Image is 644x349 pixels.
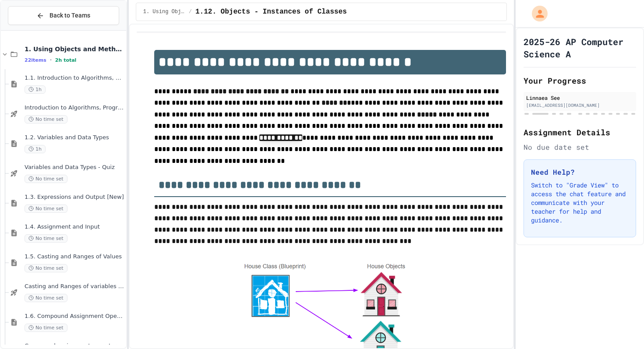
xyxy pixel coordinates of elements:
[524,142,636,152] div: No due date set
[8,6,119,25] button: Back to Teams
[25,324,67,332] span: No time set
[571,276,635,313] iframe: chat widget
[25,134,124,141] span: 1.2. Variables and Data Types
[25,283,124,290] span: Casting and Ranges of variables - Quiz
[531,167,629,177] h3: Need Help?
[25,294,67,302] span: No time set
[25,204,67,213] span: No time set
[25,264,67,272] span: No time set
[607,314,635,340] iframe: chat widget
[25,313,124,320] span: 1.6. Compound Assignment Operators
[25,115,67,123] span: No time set
[523,4,550,24] div: My Account
[25,57,46,63] span: 22 items
[526,102,633,109] div: [EMAIL_ADDRESS][DOMAIN_NAME]
[25,104,124,112] span: Introduction to Algorithms, Programming, and Compilers
[25,234,67,243] span: No time set
[55,57,77,63] span: 2h total
[25,253,124,261] span: 1.5. Casting and Ranges of Values
[25,164,124,171] span: Variables and Data Types - Quiz
[524,35,636,60] h1: 2025-26 AP Computer Science A
[189,8,192,15] span: /
[143,8,185,15] span: 1. Using Objects and Methods
[25,145,46,153] span: 1h
[50,56,52,63] span: •
[25,175,67,183] span: No time set
[25,223,124,231] span: 1.4. Assignment and Input
[524,126,636,138] h2: Assignment Details
[25,194,124,201] span: 1.3. Expressions and Output [New]
[50,11,90,20] span: Back to Teams
[25,74,124,82] span: 1.1. Introduction to Algorithms, Programming, and Compilers
[25,85,46,94] span: 1h
[25,45,124,53] span: 1. Using Objects and Methods
[195,7,347,17] span: 1.12. Objects - Instances of Classes
[531,181,629,225] p: Switch to "Grade View" to access the chat feature and communicate with your teacher for help and ...
[524,74,636,87] h2: Your Progress
[526,94,633,102] div: Linnaea See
